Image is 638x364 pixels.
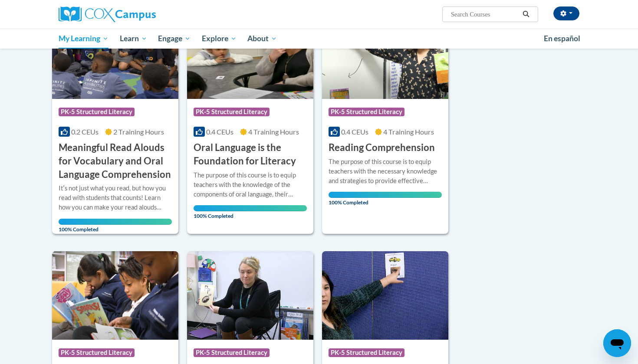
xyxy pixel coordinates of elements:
[329,157,442,186] div: The purpose of this course is to equip teachers with the necessary knowledge and strategies to pr...
[187,10,313,234] a: Course LogoPK-5 Structured Literacy0.4 CEUs4 Training Hours Oral Language is the Foundation for L...
[202,33,237,44] span: Explore
[59,141,172,181] h3: Meaningful Read Alouds for Vocabulary and Oral Language Comprehension
[59,108,135,116] span: PK-5 Structured Literacy
[71,128,99,136] span: 0.2 CEUs
[206,128,233,136] span: 0.4 CEUs
[329,348,405,357] span: PK-5 Structured Literacy
[603,329,631,357] iframe: Button to launch messaging window
[248,128,299,136] span: 4 Training Hours
[242,29,283,49] a: About
[59,348,135,357] span: PK-5 Structured Literacy
[187,251,313,340] img: Course Logo
[196,29,242,49] a: Explore
[538,30,586,48] a: En español
[187,10,313,99] img: Course Logo
[52,251,178,340] img: Course Logo
[152,29,196,49] a: Engage
[450,9,520,20] input: Search Courses
[329,192,442,198] div: Your progress
[322,251,448,340] img: Course Logo
[194,108,270,116] span: PK-5 Structured Literacy
[46,29,592,49] div: Main menu
[553,7,579,20] button: Account Settings
[120,33,147,44] span: Learn
[114,29,153,49] a: Learn
[194,348,270,357] span: PK-5 Structured Literacy
[329,141,435,154] h3: Reading Comprehension
[113,128,164,136] span: 2 Training Hours
[59,33,109,44] span: My Learning
[544,34,580,43] span: En español
[247,33,277,44] span: About
[194,205,307,211] div: Your progress
[341,128,368,136] span: 0.4 CEUs
[52,10,178,234] a: Course LogoPK-5 Structured Literacy0.2 CEUs2 Training Hours Meaningful Read Alouds for Vocabulary...
[59,219,172,233] span: 100% Completed
[59,184,172,212] div: Itʹs not just what you read, but how you read with students that counts! Learn how you can make y...
[59,219,172,225] div: Your progress
[53,29,114,49] a: My Learning
[329,192,442,206] span: 100% Completed
[59,7,224,22] a: Cox Campus
[194,205,307,219] span: 100% Completed
[158,33,191,44] span: Engage
[194,171,307,199] div: The purpose of this course is to equip teachers with the knowledge of the components of oral lang...
[383,128,434,136] span: 4 Training Hours
[322,10,448,234] a: Course LogoPK-5 Structured Literacy0.4 CEUs4 Training Hours Reading ComprehensionThe purpose of t...
[329,108,405,116] span: PK-5 Structured Literacy
[59,7,156,22] img: Cox Campus
[194,141,307,168] h3: Oral Language is the Foundation for Literacy
[52,10,178,99] img: Course Logo
[322,10,448,99] img: Course Logo
[520,9,533,20] button: Search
